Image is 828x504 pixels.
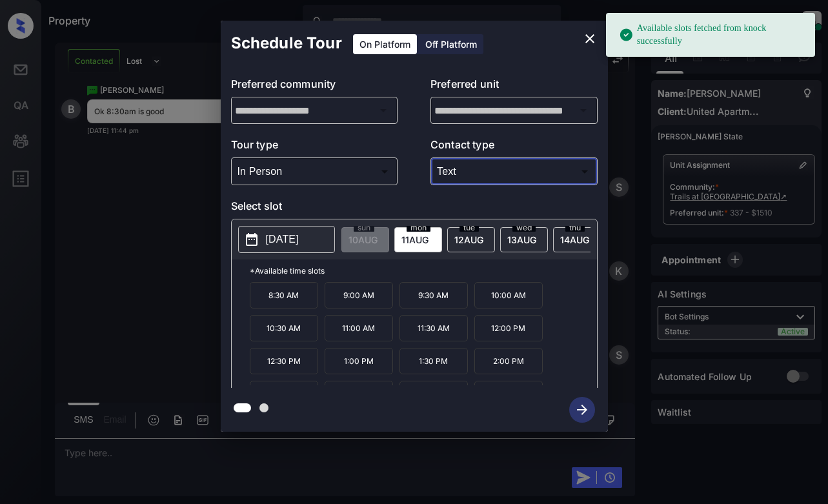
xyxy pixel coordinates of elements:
p: Select slot [231,198,598,219]
p: 11:30 AM [399,315,468,341]
p: 4:00 PM [474,381,543,407]
p: 1:30 PM [399,348,468,374]
p: 12:00 PM [474,315,543,341]
div: date-select [553,227,601,252]
p: 9:30 AM [399,282,468,308]
div: Off Platform [419,34,483,54]
button: close [577,26,603,52]
span: 14 AUG [560,234,589,245]
div: Text [434,161,594,182]
span: 13 AUG [507,234,536,245]
p: Tour type [231,137,398,157]
p: 9:00 AM [325,282,393,308]
p: 2:30 PM [250,381,318,407]
p: 1:00 PM [325,348,393,374]
span: thu [565,224,585,232]
span: mon [407,224,430,232]
p: 10:00 AM [474,282,543,308]
p: [DATE] [266,232,299,247]
p: Contact type [430,137,598,157]
p: *Available time slots [250,259,597,282]
p: 10:30 AM [250,315,318,341]
p: 11:00 AM [325,315,393,341]
span: wed [512,224,536,232]
span: 12 AUG [454,234,483,245]
div: On Platform [353,34,417,54]
button: btn-next [561,393,603,427]
span: 11 AUG [401,234,429,245]
span: tue [459,224,479,232]
div: Available slots fetched from knock successfully [619,17,805,53]
div: In Person [234,161,395,182]
p: 8:30 AM [250,282,318,308]
div: date-select [394,227,442,252]
p: Preferred unit [430,76,598,97]
p: 12:30 PM [250,348,318,374]
p: 2:00 PM [474,348,543,374]
div: date-select [447,227,495,252]
p: 3:00 PM [325,381,393,407]
p: Preferred community [231,76,398,97]
h2: Schedule Tour [221,21,352,66]
div: date-select [500,227,548,252]
p: 3:30 PM [399,381,468,407]
button: [DATE] [238,226,335,253]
